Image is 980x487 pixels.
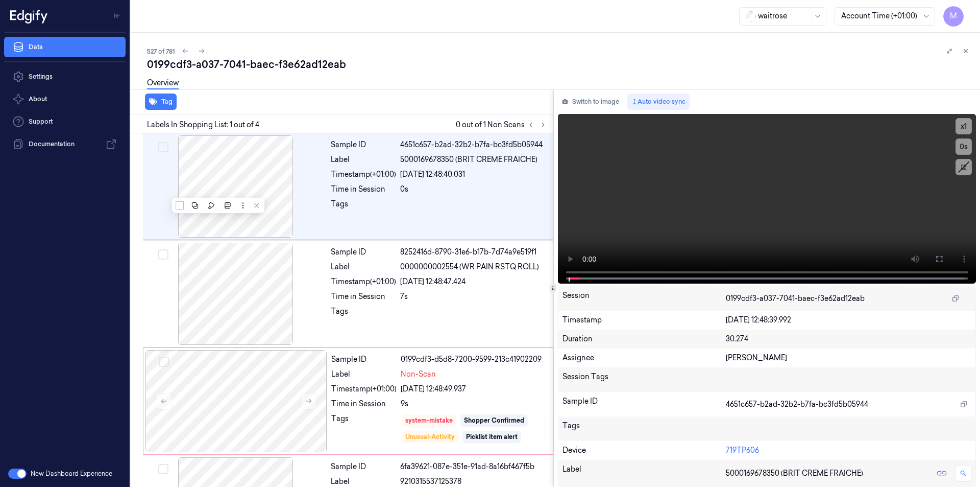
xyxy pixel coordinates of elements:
[400,276,547,287] div: [DATE] 12:48:47.424
[456,119,549,131] span: 0 out of 1 Non Scans
[400,476,461,487] span: 9210315537125378
[562,396,726,412] div: Sample ID
[331,262,396,272] div: Label
[401,369,436,380] span: Non-Scan
[562,464,726,482] div: Label
[147,47,175,56] span: 527 of 781
[147,78,179,89] a: Overview
[331,354,397,365] div: Sample ID
[558,94,623,110] button: Switch to image
[401,384,547,395] div: [DATE] 12:48:49.937
[400,184,547,195] div: 0s
[158,464,168,474] button: Select row
[4,89,126,109] button: About
[562,445,726,456] div: Device
[562,353,726,363] div: Assignee
[145,94,177,110] button: Tag
[147,57,972,72] div: 0199cdf3-a037-7041-baec-f3e62ad12eab
[400,291,547,302] div: 7s
[331,154,396,165] div: Label
[401,354,547,365] div: 0199cdf3-d5d8-7200-9599-213c41902209
[726,399,868,410] span: 4651c657-b2ad-32b2-b7fa-bc3fd5b05944
[331,247,396,258] div: Sample ID
[726,293,865,304] span: 0199cdf3-a037-7041-baec-f3e62ad12eab
[331,291,396,302] div: Time in Session
[464,416,524,425] div: Shopper Confirmed
[726,468,863,479] span: 5000169678350 (BRIT CREME FRAICHE)
[147,120,259,130] span: Labels In Shopping List: 1 out of 4
[466,432,518,442] div: Picklist item alert
[726,353,971,363] div: [PERSON_NAME]
[943,6,964,27] button: M
[400,461,547,472] div: 6fa39621-087e-351e-91ad-8a16bf467f5b
[331,413,397,444] div: Tags
[158,142,168,152] button: Select row
[400,154,537,165] span: 5000169678350 (BRIT CREME FRAICHE)
[331,461,396,472] div: Sample ID
[955,138,972,155] button: 0s
[159,357,169,367] button: Select row
[331,199,396,215] div: Tags
[4,66,126,87] a: Settings
[331,476,396,487] div: Label
[331,384,397,395] div: Timestamp (+01:00)
[562,290,726,307] div: Session
[331,184,396,195] div: Time in Session
[562,334,726,344] div: Duration
[401,399,547,409] div: 9s
[331,140,396,150] div: Sample ID
[627,94,690,110] button: Auto video sync
[331,399,397,409] div: Time in Session
[562,421,726,437] div: Tags
[109,8,126,24] button: Toggle Navigation
[4,134,126,154] a: Documentation
[331,306,396,322] div: Tags
[4,111,126,132] a: Support
[331,369,397,380] div: Label
[158,249,168,260] button: Select row
[331,169,396,180] div: Timestamp (+01:00)
[955,118,972,134] button: x1
[4,37,126,57] a: Data
[400,262,539,272] span: 0000000002554 (WR PAIN RSTQ ROLL)
[726,445,971,456] div: 719TP606
[405,416,453,425] div: system-mistake
[400,169,547,180] div: [DATE] 12:48:40.031
[331,276,396,287] div: Timestamp (+01:00)
[405,432,455,442] div: Unusual-Activity
[400,140,547,150] div: 4651c657-b2ad-32b2-b7fa-bc3fd5b05944
[726,315,971,326] div: [DATE] 12:48:39.992
[562,372,726,388] div: Session Tags
[562,315,726,326] div: Timestamp
[400,247,547,258] div: 8252416d-8790-31e6-b17b-7d74a9e519f1
[726,334,971,344] div: 30.274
